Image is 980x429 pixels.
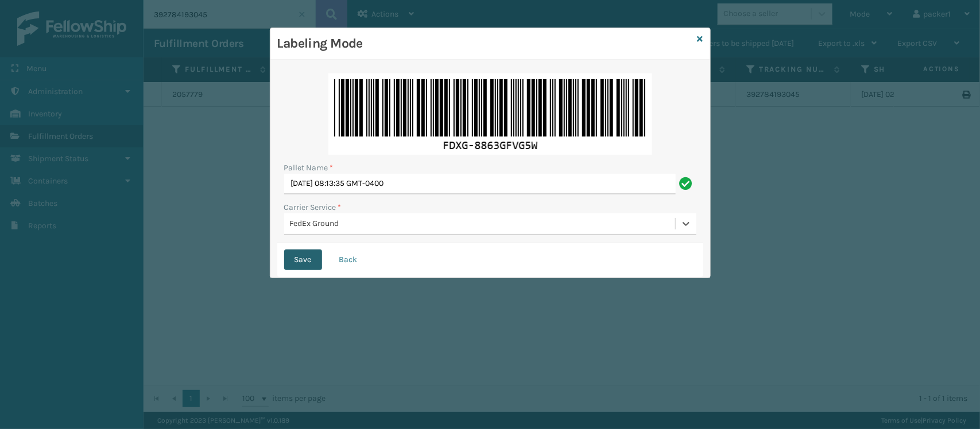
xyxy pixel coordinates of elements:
h3: Labeling Mode [277,35,693,52]
div: FedEx Ground [290,218,676,230]
img: 5wAAAABJRU5ErkJggg== [328,73,652,155]
label: Pallet Name [284,162,334,174]
button: Back [329,249,368,270]
label: Carrier Service [284,201,342,213]
button: Save [284,249,322,270]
